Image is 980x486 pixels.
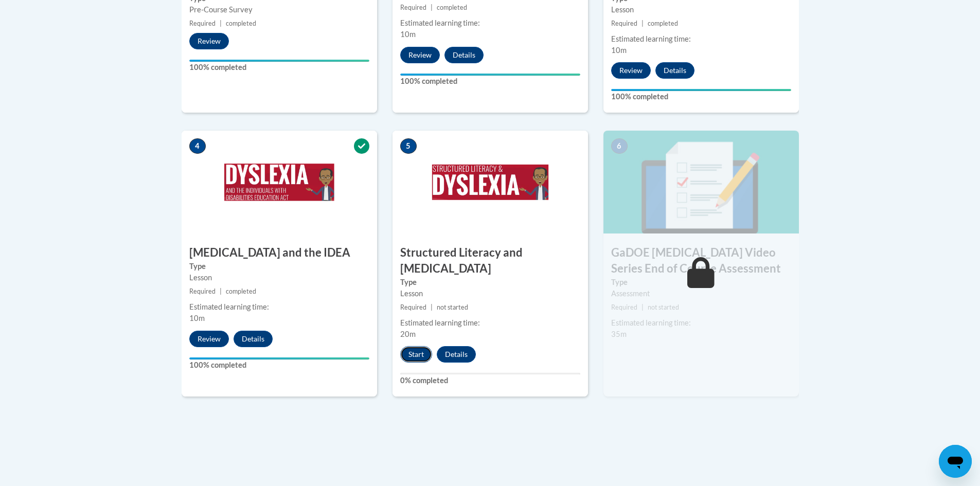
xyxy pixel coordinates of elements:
[400,303,426,311] span: Required
[603,245,799,277] h3: GaDOE [MEDICAL_DATA] Video Series End of Course Assessment
[648,20,678,27] span: completed
[189,272,369,283] div: Lesson
[189,20,216,27] span: Required
[611,330,627,338] span: 35m
[437,4,467,11] span: completed
[400,277,580,288] label: Type
[611,20,637,27] span: Required
[400,74,580,76] div: Your progress
[611,89,791,91] div: Your progress
[234,331,273,347] button: Details
[611,138,628,154] span: 6
[648,303,679,311] span: not started
[611,33,791,45] div: Estimated learning time:
[603,131,799,233] img: Course Image
[642,303,644,311] span: |
[189,331,229,347] button: Review
[400,317,580,329] div: Estimated learning time:
[611,91,791,102] label: 100% completed
[182,131,377,233] img: Course Image
[189,138,206,154] span: 4
[393,131,588,233] img: Course Image
[400,138,417,154] span: 5
[611,4,791,15] div: Lesson
[431,303,433,311] span: |
[437,303,468,311] span: not started
[939,445,972,478] iframe: Button to launch messaging window
[393,245,588,277] h3: Structured Literacy and [MEDICAL_DATA]
[655,62,694,79] button: Details
[400,375,580,386] label: 0% completed
[189,60,369,62] div: Your progress
[226,287,256,295] span: completed
[189,314,205,322] span: 10m
[611,62,651,79] button: Review
[444,47,484,63] button: Details
[189,261,369,272] label: Type
[400,330,416,338] span: 20m
[226,20,256,27] span: completed
[611,303,637,311] span: Required
[220,287,222,295] span: |
[611,288,791,299] div: Assessment
[400,346,432,363] button: Start
[437,346,476,363] button: Details
[400,30,416,39] span: 10m
[400,288,580,299] div: Lesson
[400,76,580,87] label: 100% completed
[189,357,369,359] div: Your progress
[642,20,644,27] span: |
[189,33,229,49] button: Review
[220,20,222,27] span: |
[189,287,216,295] span: Required
[189,301,369,313] div: Estimated learning time:
[431,4,433,11] span: |
[400,4,426,11] span: Required
[189,359,369,371] label: 100% completed
[182,245,377,261] h3: [MEDICAL_DATA] and the IDEA
[611,277,791,288] label: Type
[189,62,369,73] label: 100% completed
[611,46,627,55] span: 10m
[189,4,369,15] div: Pre-Course Survey
[400,17,580,29] div: Estimated learning time:
[400,47,440,63] button: Review
[611,317,791,329] div: Estimated learning time:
